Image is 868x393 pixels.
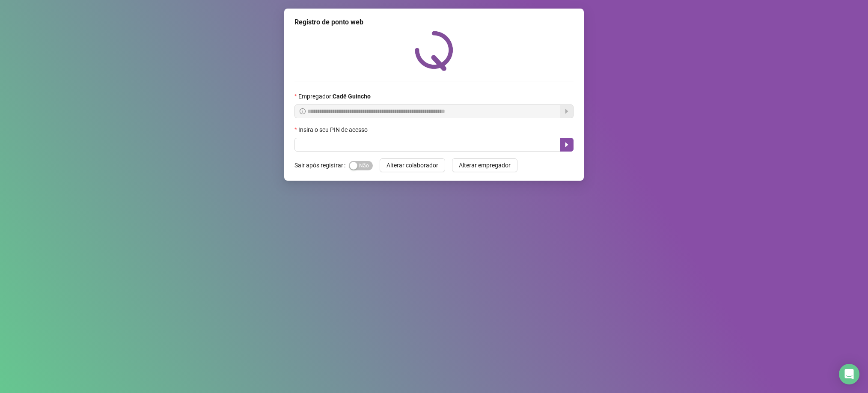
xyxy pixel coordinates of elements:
[563,141,570,148] span: caret-right
[380,158,445,172] button: Alterar colaborador
[459,161,511,170] span: Alterar empregador
[294,158,349,172] label: Sair após registrar
[294,125,373,134] label: Insira o seu PIN de acesso
[386,161,438,170] span: Alterar colaborador
[300,108,306,114] span: info-circle
[839,364,859,384] div: Open Intercom Messenger
[452,158,517,172] button: Alterar empregador
[294,17,574,27] div: Registro de ponto web
[333,93,371,100] strong: Cadê Guincho
[298,92,371,101] span: Empregador :
[415,31,453,71] img: QRPoint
